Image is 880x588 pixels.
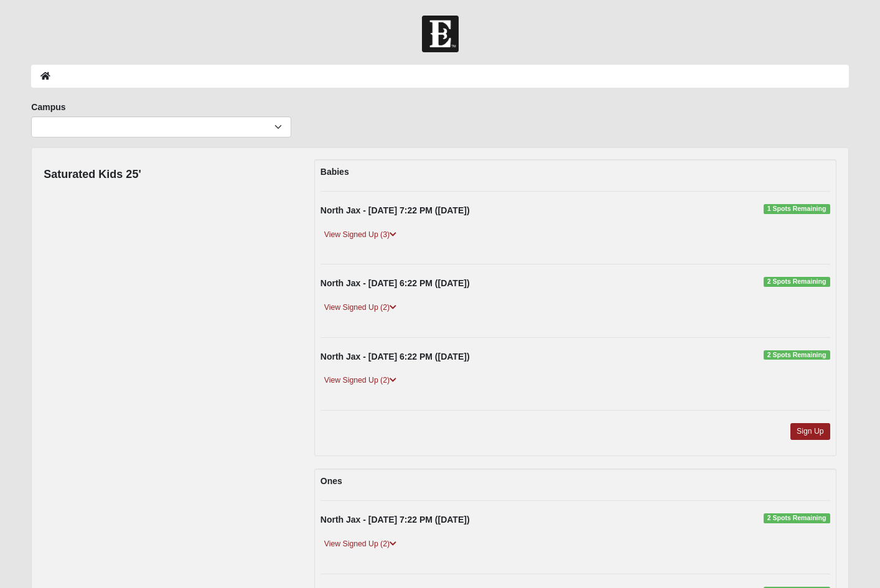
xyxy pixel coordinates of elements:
a: View Signed Up (2) [321,301,400,314]
h4: Saturated Kids 25' [44,168,141,182]
span: 2 Spots Remaining [764,350,830,360]
strong: North Jax - [DATE] 7:22 PM ([DATE]) [321,205,470,215]
span: 2 Spots Remaining [764,513,830,523]
strong: Ones [321,476,342,486]
a: Sign Up [790,423,830,440]
span: 2 Spots Remaining [764,277,830,287]
a: View Signed Up (2) [321,374,400,387]
strong: Babies [321,167,349,177]
label: Campus [31,101,65,113]
a: View Signed Up (2) [321,538,400,551]
strong: North Jax - [DATE] 6:22 PM ([DATE]) [321,278,470,288]
span: 1 Spots Remaining [764,204,830,214]
strong: North Jax - [DATE] 6:22 PM ([DATE]) [321,352,470,362]
img: Church of Eleven22 Logo [422,16,459,52]
a: View Signed Up (3) [321,228,400,241]
strong: North Jax - [DATE] 7:22 PM ([DATE]) [321,515,470,525]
